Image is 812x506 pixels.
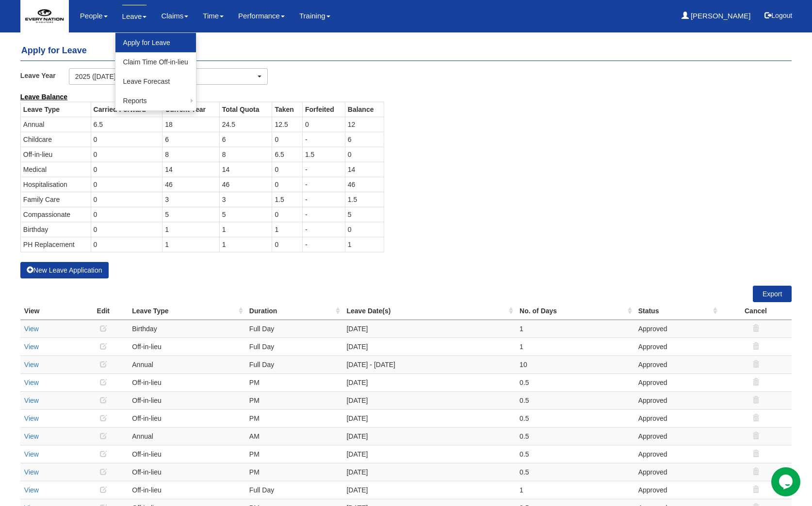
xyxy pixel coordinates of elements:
[91,237,162,252] td: 0
[245,445,343,463] td: PM
[91,207,162,222] td: 0
[634,463,720,481] td: Approved
[345,222,384,237] td: 0
[24,397,39,404] a: View
[128,463,245,481] td: Off-in-lieu
[115,52,196,72] a: Claim Time Off-in-lieu
[245,391,343,409] td: PM
[162,162,219,177] td: 14
[245,320,343,337] td: Full Day
[91,222,162,237] td: 0
[302,147,345,162] td: 1.5
[634,391,720,409] td: Approved
[342,373,516,391] td: [DATE]
[302,192,345,207] td: -
[272,162,303,177] td: 0
[20,41,792,61] h4: Apply for Leave
[345,162,384,177] td: 14
[219,237,272,252] td: 1
[24,361,39,368] a: View
[245,373,343,391] td: PM
[91,132,162,147] td: 0
[302,162,345,177] td: -
[516,337,634,355] td: 1
[122,5,147,28] a: Leave
[634,320,720,337] td: Approved
[162,117,219,132] td: 18
[342,463,516,481] td: [DATE]
[75,72,256,81] div: 2025 ([DATE] - [DATE])
[342,391,516,409] td: [DATE]
[115,33,196,52] a: Apply for Leave
[203,5,224,27] a: Time
[20,262,109,278] button: New Leave Application
[78,302,128,320] th: Edit
[771,467,802,496] iframe: chat widget
[245,409,343,427] td: PM
[516,427,634,445] td: 0.5
[272,132,303,147] td: 0
[128,481,245,499] td: Off-in-lieu
[272,237,303,252] td: 0
[128,409,245,427] td: Off-in-lieu
[345,237,384,252] td: 1
[272,222,303,237] td: 1
[20,147,91,162] td: Off-in-lieu
[245,463,343,481] td: PM
[219,117,272,132] td: 24.5
[161,5,188,27] a: Claims
[516,481,634,499] td: 1
[20,132,91,147] td: Childcare
[162,207,219,222] td: 5
[20,68,69,82] label: Leave Year
[20,162,91,177] td: Medical
[91,147,162,162] td: 0
[345,132,384,147] td: 6
[634,481,720,499] td: Approved
[634,337,720,355] td: Approved
[115,91,196,110] a: Reports
[682,5,751,27] a: [PERSON_NAME]
[20,102,91,117] th: Leave Type
[162,222,219,237] td: 1
[162,192,219,207] td: 3
[342,481,516,499] td: [DATE]
[219,102,272,117] th: Total Quota
[272,102,303,117] th: Taken
[345,102,384,117] th: Balance
[345,207,384,222] td: 5
[91,177,162,192] td: 0
[245,302,343,320] th: Duration : activate to sort column ascending
[302,117,345,132] td: 0
[634,427,720,445] td: Approved
[342,409,516,427] td: [DATE]
[128,427,245,445] td: Annual
[299,5,330,27] a: Training
[162,177,219,192] td: 46
[516,320,634,337] td: 1
[219,132,272,147] td: 6
[634,302,720,320] th: Status : activate to sort column ascending
[345,177,384,192] td: 46
[162,237,219,252] td: 1
[20,207,91,222] td: Compassionate
[245,337,343,355] td: Full Day
[128,355,245,373] td: Annual
[24,325,39,333] a: View
[302,102,345,117] th: Forfeited
[272,177,303,192] td: 0
[245,427,343,445] td: AM
[20,117,91,132] td: Annual
[516,373,634,391] td: 0.5
[634,355,720,373] td: Approved
[20,222,91,237] td: Birthday
[516,409,634,427] td: 0.5
[128,373,245,391] td: Off-in-lieu
[20,93,67,101] b: Leave Balance
[272,207,303,222] td: 0
[345,147,384,162] td: 0
[516,391,634,409] td: 0.5
[272,117,303,132] td: 12.5
[128,302,245,320] th: Leave Type : activate to sort column ascending
[80,5,108,27] a: People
